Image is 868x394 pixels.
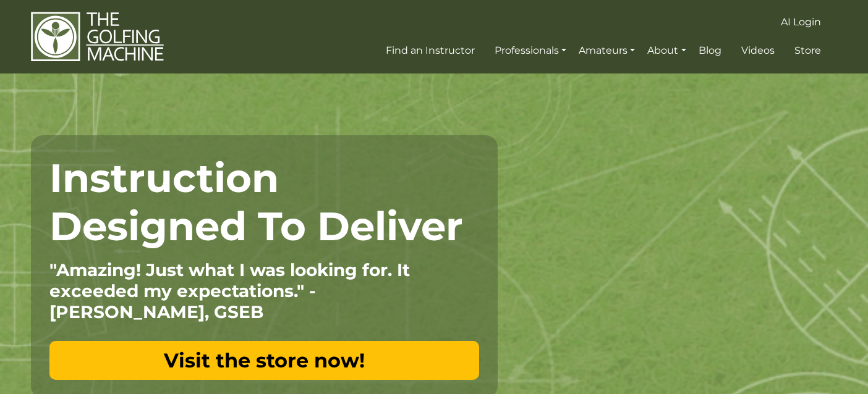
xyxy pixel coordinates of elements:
[491,40,569,62] a: Professionals
[49,154,479,250] h1: Instruction Designed To Deliver
[576,40,638,62] a: Amateurs
[31,11,164,62] img: The Golfing Machine
[386,44,475,56] span: Find an Instructor
[49,259,479,322] p: "Amazing! Just what I was looking for. It exceeded my expectations." - [PERSON_NAME], GSEB
[741,44,775,56] span: Videos
[794,44,821,56] span: Store
[738,40,778,62] a: Videos
[778,11,824,33] a: AI Login
[791,40,824,62] a: Store
[696,40,725,62] a: Blog
[699,44,721,56] span: Blog
[781,16,821,28] span: AI Login
[644,40,689,62] a: About
[383,40,478,62] a: Find an Instructor
[49,341,479,380] a: Visit the store now!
